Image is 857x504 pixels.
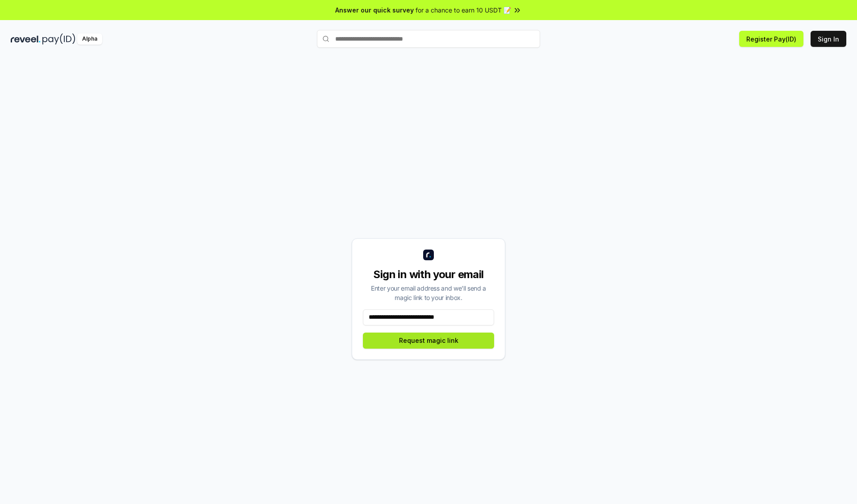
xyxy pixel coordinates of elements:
img: pay_id [42,33,75,45]
img: reveel_dark [11,33,41,45]
img: logo_small [423,250,434,260]
button: Sign In [811,31,846,47]
div: Sign in with your email [363,267,494,282]
div: Enter your email address and we’ll send a magic link to your inbox. [363,283,494,302]
span: for a chance to earn 10 USDT 📝 [416,5,511,15]
button: Request magic link [363,333,494,349]
span: Answer our quick survey [335,5,414,15]
button: Register Pay(ID) [739,31,803,47]
div: Alpha [77,33,102,45]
